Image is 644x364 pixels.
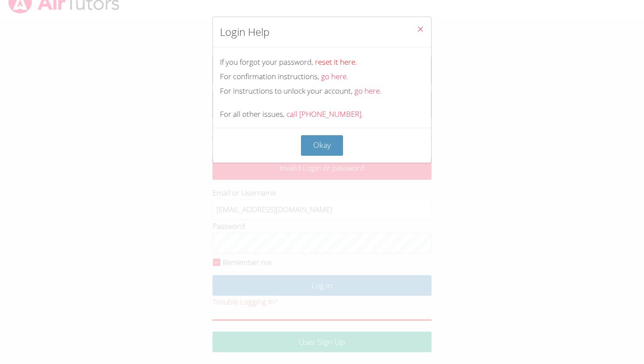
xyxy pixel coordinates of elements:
[321,71,348,81] a: go here.
[287,109,363,119] a: call [PHONE_NUMBER].
[220,56,424,69] div: If you forgot your password,
[410,17,431,44] button: Close
[220,70,424,83] div: For confirmation instructions,
[220,108,424,121] div: For all other issues,
[220,85,424,98] div: For instructions to unlock your account,
[301,135,343,156] button: Okay
[220,24,269,40] h2: Login Help
[315,57,357,67] a: reset it here.
[354,86,382,96] a: go here.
